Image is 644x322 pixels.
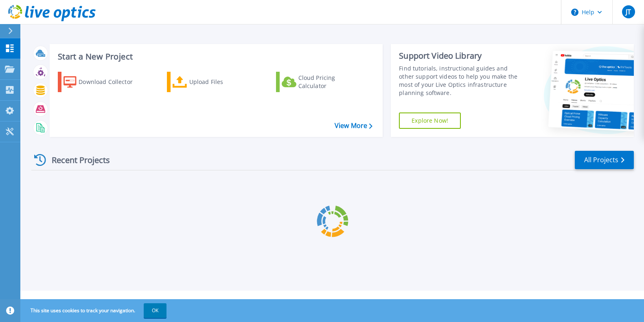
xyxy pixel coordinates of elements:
[298,74,364,90] div: Cloud Pricing Calculator
[399,51,521,61] div: Support Video Library
[58,72,149,92] a: Download Collector
[276,72,367,92] a: Cloud Pricing Calculator
[399,112,461,129] a: Explore Now!
[335,122,372,130] a: View More
[167,72,258,92] a: Upload Files
[79,74,144,90] div: Download Collector
[626,9,631,15] span: JT
[31,150,121,170] div: Recent Projects
[399,64,521,97] div: Find tutorials, instructional guides and other support videos to help you make the most of your L...
[144,303,166,318] button: OK
[22,303,166,318] span: This site uses cookies to track your navigation.
[575,151,634,169] a: All Projects
[189,74,254,90] div: Upload Files
[58,52,372,61] h3: Start a New Project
